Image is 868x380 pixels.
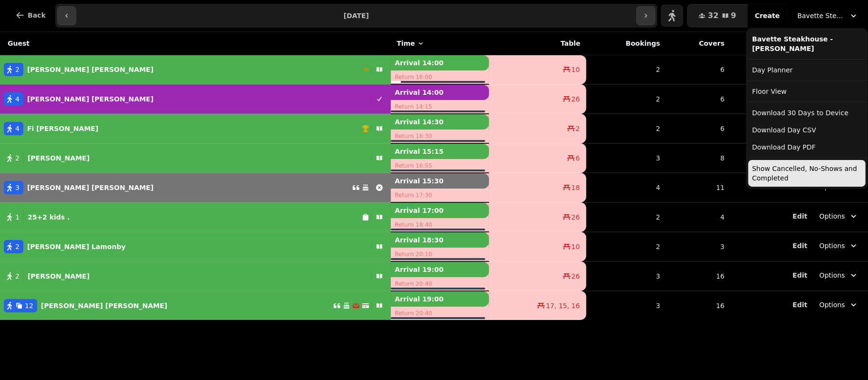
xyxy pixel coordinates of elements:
button: Download 30 Days to Device [748,104,866,121]
button: Show Cancelled, No-Shows and Completed [748,160,866,187]
a: Floor View [748,83,866,100]
span: Bavette Steakhouse - [PERSON_NAME] [797,11,845,20]
div: Bavette Steakhouse - [PERSON_NAME] [746,28,868,189]
div: Bavette Steakhouse - [PERSON_NAME] [748,30,866,57]
button: Download Day CSV [748,121,866,139]
button: Bavette Steakhouse - [PERSON_NAME] [792,7,864,24]
a: Day Planner [748,61,866,79]
button: Download Day PDF [748,139,866,156]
